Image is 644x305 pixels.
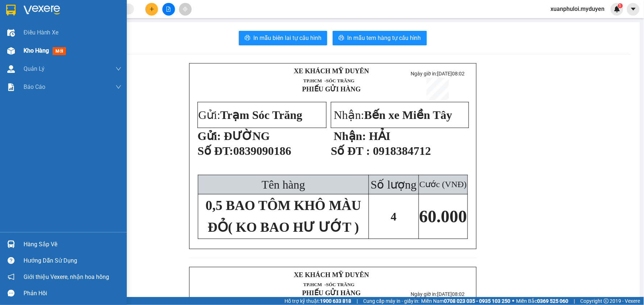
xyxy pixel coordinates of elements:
[24,82,45,91] span: Báo cáo
[302,289,361,297] strong: PHIẾU GỬI HÀNG
[303,78,354,83] span: TP.HCM -SÓC TRĂNG
[24,272,109,281] span: Giới thiệu Vexere, nhận hoa hồng
[198,144,233,157] span: Số ĐT:
[545,4,611,13] span: xuanphuloi.myduyen
[7,65,15,73] img: warehouse-icon
[284,297,351,305] span: Hỗ trợ kỹ thuật:
[574,297,575,305] span: |
[198,108,302,121] span: Gửi:
[7,29,15,37] img: warehouse-icon
[334,129,366,143] strong: Nhận:
[537,298,569,304] strong: 0369 525 060
[338,35,344,42] span: printer
[116,84,121,90] span: down
[6,5,16,16] img: logo-vxr
[406,291,470,297] p: Ngày giờ in:
[437,71,465,77] span: [DATE]
[198,129,221,143] strong: Gửi:
[331,144,370,157] strong: Số ĐT :
[452,71,465,77] span: 08:02
[391,210,396,223] span: 4
[406,71,470,77] p: Ngày giờ in:
[512,300,515,302] span: ⚪️
[516,297,569,305] span: Miền Bắc
[294,67,369,75] strong: XE KHÁCH MỸ DUYÊN
[373,144,431,157] span: 0918384712
[253,33,321,42] span: In mẫu biên lai tự cấu hình
[8,257,14,264] span: question-circle
[166,7,171,12] span: file-add
[419,180,467,189] span: Cước (VNĐ)
[145,3,158,16] button: plus
[357,297,358,305] span: |
[363,297,420,305] span: Cung cấp máy in - giấy in:
[24,255,121,266] div: Hướng dẫn sử dụng
[162,3,175,16] button: file-add
[233,144,291,157] span: 0839090186
[7,47,15,55] img: warehouse-icon
[24,239,121,250] div: Hàng sắp về
[630,6,637,12] span: caret-down
[421,297,511,305] span: Miền Nam
[262,178,305,191] span: Tên hàng
[371,178,417,191] span: Số lượng
[24,64,45,73] span: Quản Lý
[24,47,49,54] span: Kho hàng
[627,3,640,16] button: caret-down
[419,207,467,226] span: 60.000
[183,7,188,12] span: aim
[149,7,154,12] span: plus
[303,282,354,287] span: TP.HCM -SÓC TRĂNG
[444,298,511,304] strong: 0708 023 035 - 0935 103 250
[347,33,421,42] span: In mẫu tem hàng tự cấu hình
[302,85,361,93] strong: PHIẾU GỬI HÀNG
[8,273,14,280] span: notification
[364,108,452,121] span: Bến xe Miền Tây
[7,83,15,91] img: solution-icon
[205,198,361,235] span: 0,5 BAO TÔM KHÔ MÀU ĐỎ( KO BAO HƯ ƯỚT )
[245,35,250,42] span: printer
[239,31,327,45] button: printerIn mẫu biên lai tự cấu hình
[7,240,15,248] img: warehouse-icon
[220,108,302,121] span: Trạm Sóc Trăng
[452,291,465,297] span: 08:02
[8,290,14,297] span: message
[614,6,620,12] img: icon-new-feature
[604,298,609,304] span: copyright
[333,31,427,45] button: printerIn mẫu tem hàng tự cấu hình
[618,3,623,8] sup: 1
[53,47,66,55] span: mới
[369,129,390,143] span: HẢI
[116,66,121,72] span: down
[24,288,121,299] div: Phản hồi
[224,129,270,143] span: ĐƯỜNG
[320,298,351,304] strong: 1900 633 818
[294,271,369,279] strong: XE KHÁCH MỸ DUYÊN
[334,108,452,121] span: Nhận:
[619,3,622,8] span: 1
[24,28,59,37] span: Điều hành xe
[437,291,465,297] span: [DATE]
[179,3,192,16] button: aim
